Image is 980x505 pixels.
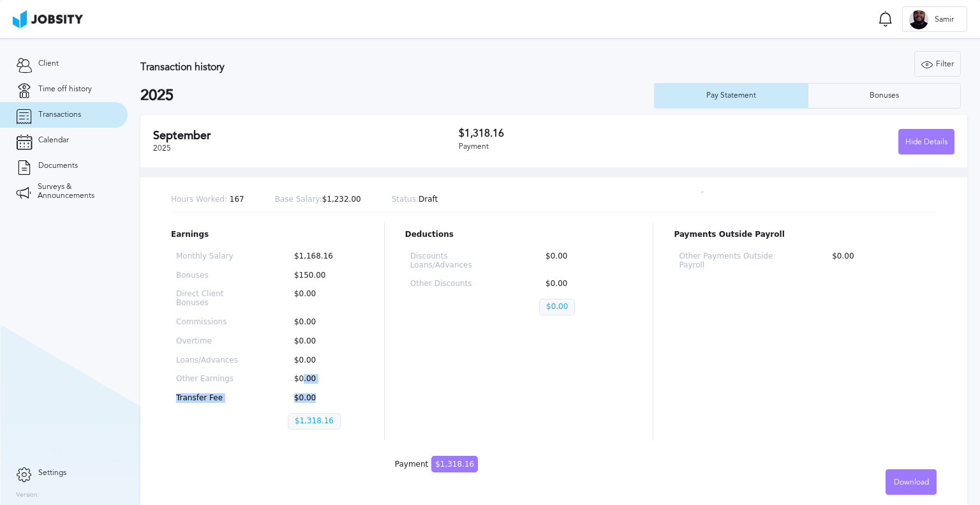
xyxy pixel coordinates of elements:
[288,290,359,308] p: $0.00
[176,318,247,327] p: Commissions
[914,51,961,77] button: Filter
[171,195,227,204] span: Hours Worked:
[176,271,247,280] p: Bonuses
[410,252,498,270] p: Discounts Loans/Advances
[392,195,438,204] p: Draft
[38,85,92,94] span: Time off history
[288,356,359,365] p: $0.00
[38,162,78,170] span: Documents
[176,356,247,365] p: Loans/Advances
[288,337,359,346] p: $0.00
[886,469,937,495] button: Download
[674,230,937,239] p: Payments Outside Payroll
[140,87,654,105] h2: 2025
[899,130,954,155] div: Hide Details
[459,142,707,151] div: Payment
[171,195,244,204] p: 167
[894,478,929,487] span: Download
[808,83,961,109] button: Bonuses
[915,52,960,77] div: Filter
[863,91,905,100] div: Bonuses
[176,252,247,261] p: Monthly Salary
[38,136,69,145] span: Calendar
[902,6,967,32] button: SSamir
[176,337,247,346] p: Overtime
[38,469,66,478] span: Settings
[176,394,247,403] p: Transfer Fee
[392,195,419,204] span: Status:
[654,83,808,109] button: Pay Statement
[679,252,785,270] p: Other Payments Outside Payroll
[410,280,498,289] p: Other Discounts
[288,375,359,384] p: $0.00
[38,59,59,68] span: Client
[288,413,341,430] p: $1,318.16
[38,183,112,200] span: Surveys & Announcements
[539,299,575,315] p: $0.00
[928,15,960,24] span: Samir
[38,110,81,119] span: Transactions
[171,230,364,239] p: Earnings
[826,252,932,270] p: $0.00
[275,195,361,204] p: $1,232.00
[288,252,359,261] p: $1,168.16
[405,230,633,239] p: Deductions
[176,290,247,308] p: Direct Client Bonuses
[140,61,589,73] h3: Transaction history
[153,144,171,153] span: 2025
[275,195,322,204] span: Base Salary:
[395,460,478,469] div: Payment
[288,318,359,327] p: $0.00
[539,280,627,289] p: $0.00
[176,375,247,384] p: Other Earnings
[700,91,762,100] div: Pay Statement
[16,492,40,499] label: Version:
[153,129,459,142] h2: September
[431,456,478,472] span: $1,318.16
[909,10,928,29] div: S
[288,271,359,280] p: $150.00
[459,128,707,139] h3: $1,318.16
[13,10,83,28] img: ab4bad089aa723f57921c736e9817d99.png
[288,394,359,403] p: $0.00
[898,129,954,155] button: Hide Details
[539,252,627,270] p: $0.00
